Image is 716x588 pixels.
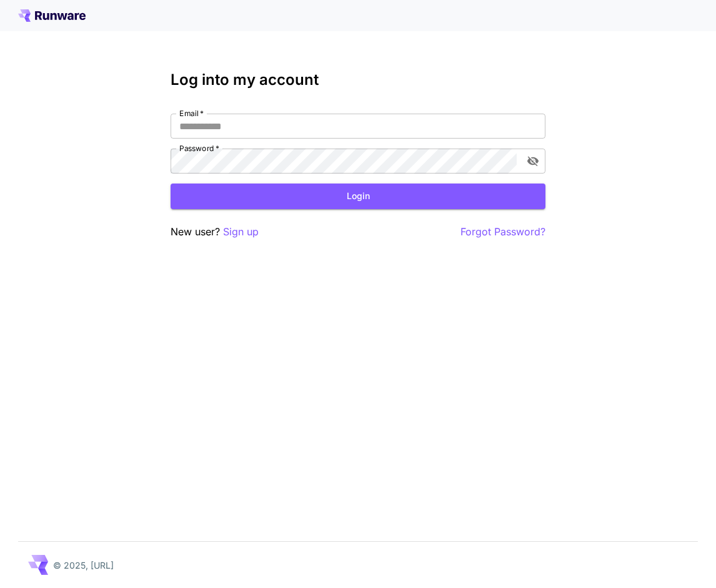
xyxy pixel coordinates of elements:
[171,71,545,89] h3: Log into my account
[460,224,545,240] button: Forgot Password?
[53,559,114,572] p: © 2025, [URL]
[171,184,545,209] button: Login
[522,150,544,172] button: toggle password visibility
[179,108,204,119] label: Email
[171,224,259,240] p: New user?
[223,224,259,240] button: Sign up
[179,143,219,154] label: Password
